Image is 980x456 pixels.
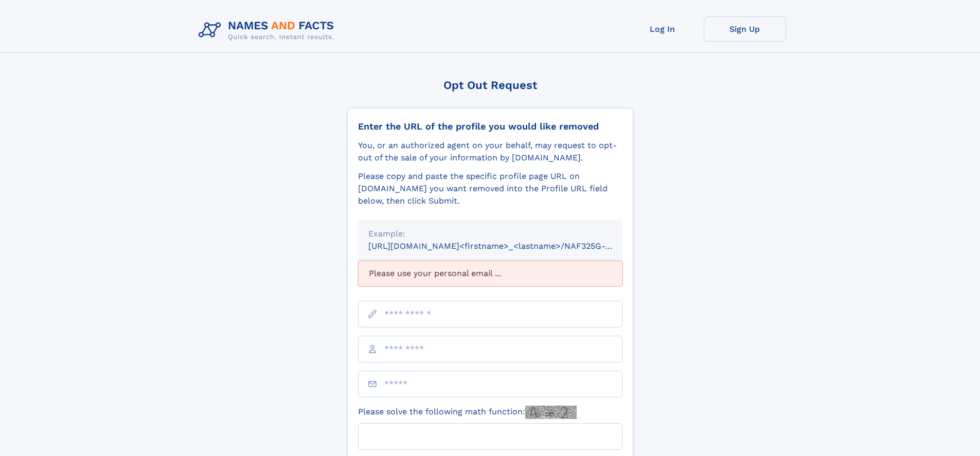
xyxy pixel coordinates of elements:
div: Opt Out Request [347,79,633,92]
div: Example: [368,228,612,240]
div: You, or an authorized agent on your behalf, may request to opt-out of the sale of your informatio... [358,139,622,164]
div: Please use your personal email ... [358,261,622,286]
div: Enter the URL of the profile you would like removed [358,121,622,132]
small: [URL][DOMAIN_NAME]<firstname>_<lastname>/NAF325G-xxxxxxxx [368,241,642,251]
div: Please copy and paste the specific profile page URL on [DOMAIN_NAME] you want removed into the Pr... [358,170,622,207]
img: Logo Names and Facts [194,16,343,44]
label: Please solve the following math function: [358,406,577,419]
a: Sign Up [704,16,786,42]
a: Log In [621,16,704,42]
